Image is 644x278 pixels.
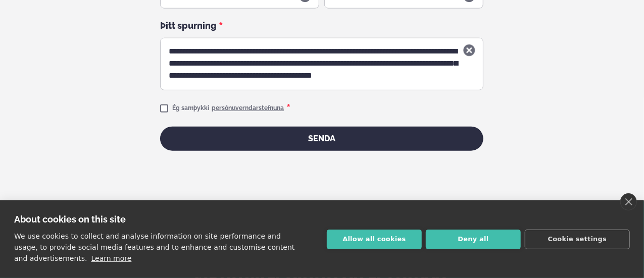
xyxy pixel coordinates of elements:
[160,21,483,33] div: Þitt spurning
[160,127,483,151] button: Senda
[426,230,521,249] button: Deny all
[327,230,422,249] button: Allow all cookies
[212,104,284,113] a: persónuverndarstefnuna
[620,193,637,210] a: close
[525,230,630,249] button: Cookie settings
[14,232,294,262] p: We use cookies to collect and analyse information on site performance and usage, to provide socia...
[172,102,290,115] div: Ég samþykki
[14,214,126,225] strong: About cookies on this site
[91,254,132,262] a: Learn more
